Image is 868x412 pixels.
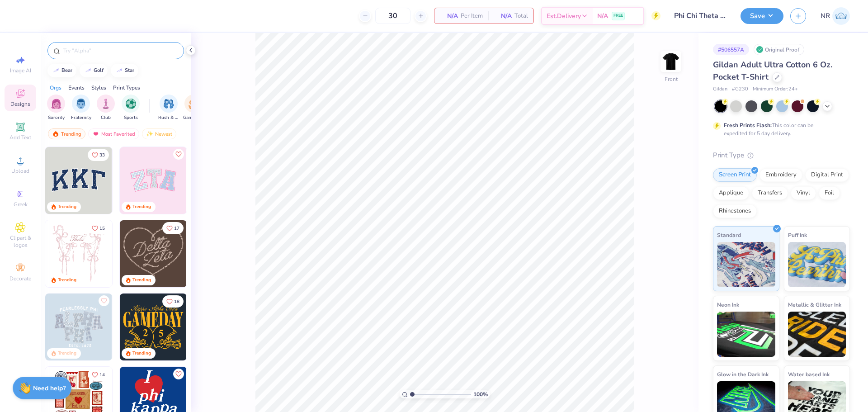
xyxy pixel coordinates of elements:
div: Embroidery [759,168,802,182]
button: filter button [47,95,65,121]
span: Greek [14,201,28,208]
img: trend_line.gif [116,68,123,73]
span: 33 [99,153,105,157]
div: Print Type [713,150,850,161]
span: Fraternity [71,114,91,121]
span: 18 [174,299,179,304]
img: 5a4b4175-9e88-49c8-8a23-26d96782ddc6 [45,294,112,360]
img: 3b9aba4f-e317-4aa7-a679-c95a879539bd [45,147,112,214]
button: Like [162,222,184,234]
div: Original Proof [754,44,804,55]
div: Most Favorited [88,128,139,139]
span: Est. Delivery [547,11,581,21]
button: Save [741,8,783,24]
img: Niki Roselle Tendencia [832,7,850,25]
img: 9980f5e8-e6a1-4b4a-8839-2b0e9349023c [120,147,187,214]
button: bear [47,64,76,77]
span: NR [821,11,830,21]
span: FREE [613,13,623,19]
div: Trending [132,350,151,357]
div: Front [665,75,678,83]
span: 17 [174,226,179,231]
span: N/A [440,11,458,21]
img: Front [662,52,680,71]
div: Trending [132,277,151,284]
img: ead2b24a-117b-4488-9b34-c08fd5176a7b [186,220,253,287]
span: Sorority [48,114,65,121]
img: trending.gif [52,131,59,137]
div: filter for Rush & Bid [158,95,179,121]
div: Newest [142,128,176,139]
div: filter for Game Day [183,95,204,121]
img: Sports Image [126,99,136,109]
button: filter button [71,95,91,121]
button: filter button [183,95,204,121]
img: b8819b5f-dd70-42f8-b218-32dd770f7b03 [120,294,187,360]
button: Like [173,149,184,160]
img: Sorority Image [51,99,61,109]
img: Metallic & Glitter Ink [788,312,846,357]
div: Trending [58,350,76,357]
div: star [125,68,134,73]
button: filter button [158,95,179,121]
div: filter for Sorority [47,95,65,121]
span: Image AI [10,67,31,74]
img: Club Image [101,99,111,109]
button: golf [80,64,108,77]
button: Like [88,222,109,234]
div: This color can be expedited for 5 day delivery. [724,121,835,137]
div: bear [61,68,72,73]
span: Clipart & logos [5,234,36,249]
span: Glow in the Dark Ink [717,369,769,379]
img: most_fav.gif [92,131,99,137]
span: Designs [10,100,30,108]
span: Gildan Adult Ultra Cotton 6 Oz. Pocket T-Shirt [713,59,832,82]
span: Minimum Order: 24 + [753,85,798,93]
img: 5ee11766-d822-42f5-ad4e-763472bf8dcf [186,147,253,214]
div: Orgs [50,84,61,92]
div: filter for Sports [122,95,140,121]
div: # 506557A [713,44,749,55]
div: Trending [132,204,151,210]
span: Game Day [183,114,204,121]
img: 12710c6a-dcc0-49ce-8688-7fe8d5f96fe2 [120,220,187,287]
span: Neon Ink [717,300,739,309]
img: Rush & Bid Image [164,99,174,109]
img: Puff Ink [788,242,846,287]
div: Events [68,84,85,92]
img: trend_line.gif [52,68,60,73]
span: Rush & Bid [158,114,179,121]
span: # G230 [732,85,748,93]
span: Water based Ink [788,369,830,379]
div: Trending [58,277,76,284]
input: – – [375,8,410,24]
div: Trending [48,128,85,139]
div: filter for Fraternity [71,95,91,121]
span: Total [514,11,528,21]
button: Like [99,295,109,306]
img: trend_line.gif [85,68,92,73]
button: filter button [97,95,115,121]
div: Vinyl [791,186,816,200]
img: d12a98c7-f0f7-4345-bf3a-b9f1b718b86e [112,220,179,287]
span: Club [101,114,111,121]
div: Styles [91,84,106,92]
span: Puff Ink [788,230,807,240]
strong: Fresh Prints Flash: [724,122,772,129]
img: 2b704b5a-84f6-4980-8295-53d958423ff9 [186,294,253,360]
button: Like [88,149,109,161]
span: 14 [99,373,105,377]
span: N/A [494,11,512,21]
img: Newest.gif [146,131,153,137]
span: Add Text [9,134,31,141]
img: Game Day Image [189,99,199,109]
button: filter button [122,95,140,121]
div: Trending [58,204,76,210]
button: Like [162,295,184,308]
div: Digital Print [805,168,849,182]
span: Per Item [461,11,483,21]
div: Foil [819,186,840,200]
img: Fraternity Image [76,99,86,109]
a: NR [821,7,850,25]
div: Print Types [113,84,140,92]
